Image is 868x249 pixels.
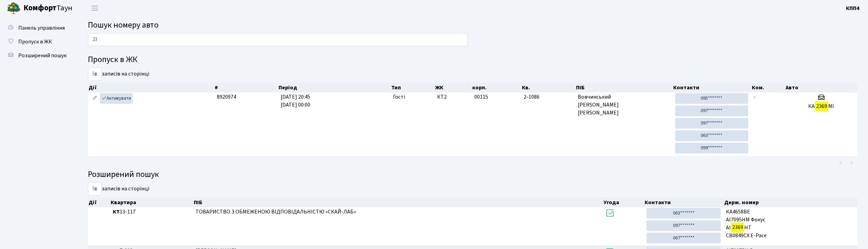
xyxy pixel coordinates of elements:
[278,83,391,92] th: Період
[846,4,860,12] b: КПП4
[603,198,644,207] th: Угода
[3,49,72,62] a: Розширений пошук
[23,2,57,13] b: Комфорт
[86,2,103,14] button: Переключити навігацію
[391,83,435,92] th: Тип
[751,83,785,92] th: Ком.
[88,19,159,31] span: Пошук номеру авто
[110,198,193,207] th: Квартира
[18,24,65,32] span: Панель управління
[100,93,133,104] a: Активувати
[113,208,120,216] b: КТ
[88,182,102,196] select: записів на сторінці
[193,198,603,207] th: ПІБ
[3,21,72,35] a: Панель управління
[472,83,521,92] th: корп.
[88,55,858,65] h4: Пропуск в ЖК
[437,93,469,101] span: КТ2
[281,93,310,109] span: [DATE] 20:45 [DATE] 00:00
[23,2,72,14] span: Таун
[578,93,669,117] span: Вовчинський [PERSON_NAME] [PERSON_NAME]
[217,93,236,101] span: 8920974
[785,83,858,92] th: Авто
[474,93,488,101] span: 00115
[88,68,102,81] select: записів на сторінці
[754,93,756,101] span: -
[724,198,858,207] th: Держ. номер
[7,1,21,15] img: logo.png
[88,170,858,180] h4: Розширений пошук
[788,103,855,110] h5: КА МІ
[673,83,751,92] th: Контакти
[731,222,744,232] mark: 2369
[196,208,356,216] span: ТОВАРИСТВО З ОБМЕЖЕНОЮ ВІДПОВІДАЛЬНІСТЮ «СКАЙ-ЛАБ»
[88,83,214,92] th: Дії
[521,83,575,92] th: Кв.
[815,101,828,111] mark: 2369
[726,208,855,239] span: КА4658ВЕ АІ7095НМ Фокус АІ НТ CB0849CX E-Pace
[524,93,573,101] span: 2-1086
[18,52,67,59] span: Розширений пошук
[575,83,673,92] th: ПІБ
[88,33,468,46] input: Пошук
[88,68,149,81] label: записів на сторінці
[846,4,860,12] a: КПП4
[393,93,405,101] span: Гості
[113,208,190,216] span: 13-117
[644,198,724,207] th: Контакти
[3,35,72,49] a: Пропуск в ЖК
[88,198,110,207] th: Дії
[434,83,472,92] th: ЖК
[18,38,52,46] span: Пропуск в ЖК
[91,93,99,104] a: Редагувати
[214,83,278,92] th: #
[88,182,149,196] label: записів на сторінці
